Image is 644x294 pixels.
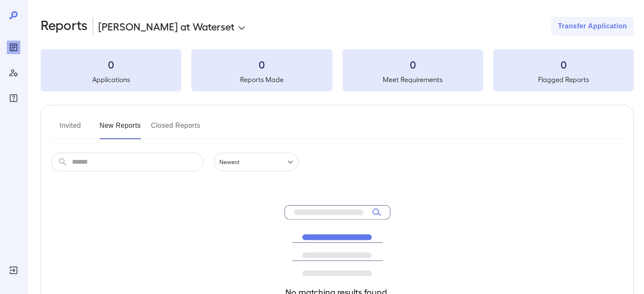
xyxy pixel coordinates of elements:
div: Manage Users [7,66,20,80]
button: Closed Reports [151,119,201,139]
div: FAQ [7,91,20,105]
div: Newest [214,153,299,171]
button: Invited [51,119,89,139]
summary: 0Applications0Reports Made0Meet Requirements0Flagged Reports [41,49,634,91]
h2: Reports [41,17,88,36]
h5: Reports Made [191,74,332,85]
h3: 0 [191,58,332,71]
div: Log Out [7,264,20,277]
button: Transfer Application [551,17,634,36]
h5: Meet Requirements [343,74,483,85]
div: Reports [7,41,20,54]
h5: Flagged Reports [493,74,634,85]
h3: 0 [41,58,181,71]
h3: 0 [493,58,634,71]
h5: Applications [41,74,181,85]
button: New Reports [100,119,141,139]
p: [PERSON_NAME] at Waterset [98,19,235,33]
h3: 0 [343,58,483,71]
